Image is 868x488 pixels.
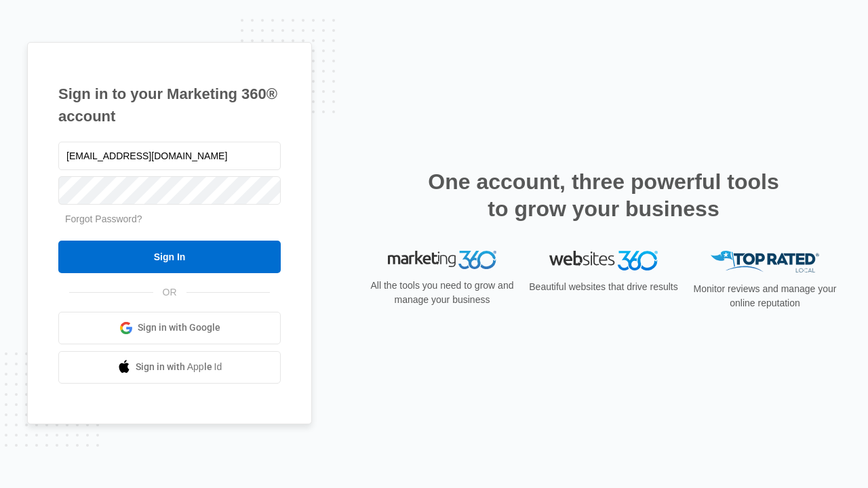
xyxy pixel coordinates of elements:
[549,251,658,270] img: Websites 360
[424,168,783,222] h2: One account, three powerful tools to grow your business
[366,279,518,307] p: All the tools you need to grow and manage your business
[528,280,679,294] p: Beautiful websites that drive results
[58,83,281,127] h1: Sign in to your Marketing 360® account
[65,213,142,224] a: Forgot Password?
[711,251,819,273] img: Top Rated Local
[58,312,281,344] a: Sign in with Google
[138,321,220,335] span: Sign in with Google
[153,285,186,300] span: OR
[136,360,222,374] span: Sign in with Apple Id
[689,282,841,310] p: Monitor reviews and manage your online reputation
[58,241,281,273] input: Sign In
[58,142,281,170] input: Email
[58,351,281,384] a: Sign in with Apple Id
[388,251,496,270] img: Marketing 360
